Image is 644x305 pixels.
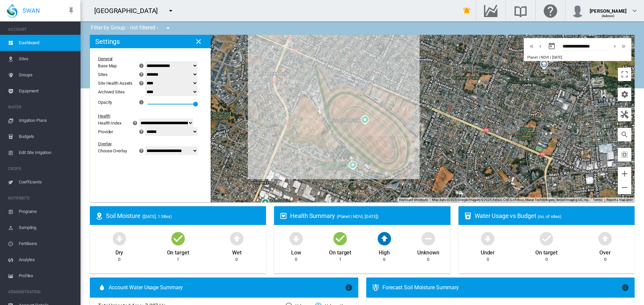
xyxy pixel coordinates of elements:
[131,119,140,127] button: icon-help-circle
[432,198,589,202] span: Map data ©2025 Google Imagery ©2025 Airbus, CNES / Airbus, Maxar Technologies, Vexcel Imaging US,...
[98,100,112,105] div: Opacity
[329,246,351,256] div: On target
[67,7,75,15] md-icon: icon-pin
[332,230,348,246] md-icon: icon-checkbox-marked-circle
[19,51,75,67] span: Sites
[118,256,120,262] div: 0
[535,246,557,256] div: On target
[98,72,108,77] div: Sites
[19,236,75,252] span: Fertilisers
[111,230,127,246] md-icon: icon-arrow-down-bold-circle
[379,246,390,256] div: High
[513,7,529,15] md-icon: Search the knowledge base
[19,129,75,145] span: Budgets
[537,42,544,50] md-icon: icon-chevron-left
[86,21,177,35] div: Filter by Group: - not filtered -
[167,246,189,256] div: On target
[177,256,179,262] div: 1
[597,230,613,246] md-icon: icon-arrow-up-bold-circle
[345,284,353,292] md-icon: icon-information
[611,42,619,50] md-icon: icon-chevron-right
[19,220,75,236] span: Sampling
[290,212,445,220] div: Health Summary
[382,284,621,291] div: Forecast Soil Moisture Summary
[376,230,392,246] md-icon: icon-arrow-up-bold-circle
[106,212,261,220] div: Soil Moisture
[399,198,428,202] button: Keyboard shortcuts
[138,70,146,78] md-icon: icon-help-circle
[137,128,146,136] button: icon-help-circle
[138,98,146,106] md-icon: icon-information
[527,42,536,50] button: icon-chevron-double-left
[235,256,238,262] div: 0
[337,214,379,219] span: (Planet | NDVI, [DATE])
[487,256,489,262] div: 0
[545,40,558,53] button: md-calendar
[464,212,472,220] md-icon: icon-cup-water
[590,5,627,12] div: [PERSON_NAME]
[483,7,499,15] md-icon: Go to the Data Hub
[339,256,341,262] div: 1
[137,79,146,87] button: icon-help-circle
[229,230,245,246] md-icon: icon-arrow-up-bold-circle
[164,4,177,17] button: icon-menu-down
[618,181,631,194] button: Zoom out
[19,112,75,129] span: Irrigation Plans
[606,198,633,202] a: Report a map error
[593,198,602,202] a: Terms
[618,128,631,141] button: icon-magnify
[383,256,385,262] div: 6
[98,148,127,153] div: Choose Overlay
[620,42,627,50] md-icon: icon-chevron-double-right
[295,256,297,262] div: 0
[167,7,175,15] md-icon: icon-menu-down
[8,287,75,297] span: ADMINISTRATION
[527,55,549,60] span: Planet | NDVI
[481,246,495,256] div: Under
[131,119,140,127] md-icon: icon-help-circle
[619,42,628,50] button: icon-chevron-double-right
[8,193,75,204] span: NUTRIENTS
[19,268,75,284] span: Profiles
[22,6,40,15] span: SWAN
[195,37,203,46] md-icon: icon-close
[19,174,75,190] span: Coefficients
[142,214,172,219] span: ([DATE], 1 Sites)
[98,284,106,292] md-icon: icon-water
[288,230,304,246] md-icon: icon-arrow-down-bold-circle
[19,67,75,83] span: Groups
[602,14,615,18] span: (Admin)
[19,252,75,268] span: Analytes
[631,7,639,15] md-icon: icon-chevron-down
[538,214,561,219] span: (no. of sites)
[94,6,164,15] div: [GEOGRAPHIC_DATA]
[621,284,629,292] md-icon: icon-information
[232,246,241,256] div: Wet
[137,70,146,78] button: icon-help-circle
[95,212,103,220] md-icon: icon-map-marker-radius
[98,113,194,119] div: Health
[98,141,194,146] div: Overlay
[621,131,629,139] md-icon: icon-magnify
[95,37,120,46] h2: Settings
[138,62,146,70] md-icon: icon-information
[8,163,75,174] span: CROPS
[427,256,429,262] div: 0
[138,147,146,155] md-icon: icon-help-circle
[291,246,301,256] div: Low
[536,42,545,50] button: icon-chevron-left
[8,102,75,112] span: WATER
[7,4,17,18] img: SWAN-Landscape-Logo-Colour-drop.png
[98,63,117,68] div: Base Map
[137,147,146,155] button: icon-help-circle
[618,68,631,81] button: Toggle fullscreen view
[417,246,439,256] div: Unknown
[192,35,205,48] button: icon-close
[98,89,146,94] div: Archived Sites
[19,204,75,220] span: Programs
[571,4,584,17] img: profile.jpg
[138,79,146,87] md-icon: icon-help-circle
[170,230,186,246] md-icon: icon-checkbox-marked-circle
[372,284,380,292] md-icon: icon-thermometer-lines
[618,148,631,161] button: icon-select-all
